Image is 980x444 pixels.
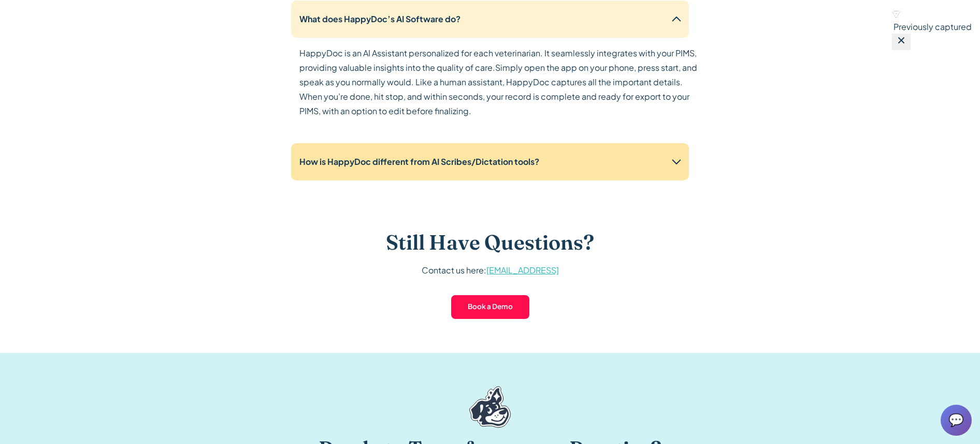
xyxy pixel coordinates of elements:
strong: How is HappyDoc different from AI Scribes/Dictation tools? [299,156,539,167]
p: Contact us here: [422,263,559,278]
h3: Still Have Questions? [386,230,594,255]
a: Book a Demo [450,294,530,320]
p: HappyDoc is an AI Assistant personalized for each veterinarian. It seamlessly integrates with you... [299,46,697,118]
strong: What does HappyDoc’s AI Software do? [299,13,460,24]
a: [EMAIL_ADDRESS] [486,265,559,275]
